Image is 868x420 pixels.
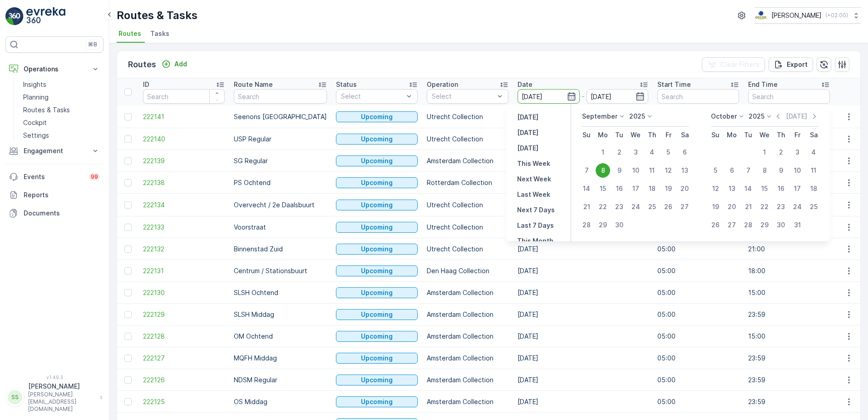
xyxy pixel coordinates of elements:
[143,288,225,297] span: 222130
[427,80,458,89] p: Operation
[234,80,273,89] p: Route Name
[587,89,649,104] input: dd/mm/yyyy
[790,145,804,160] div: 3
[336,134,418,145] button: Upcoming
[229,150,331,172] td: SG Regular
[748,89,830,104] input: Search
[143,178,225,187] a: 222138
[5,204,104,222] a: Documents
[422,105,513,128] td: Utrecht Collection
[757,145,772,160] div: 1
[422,216,513,238] td: Utrecht Collection
[756,127,773,143] th: Wednesday
[653,282,744,304] td: 05:00
[724,127,740,143] th: Monday
[653,238,744,260] td: 05:00
[336,177,418,188] button: Upcoming
[5,186,104,204] a: Reports
[336,222,418,233] button: Upcoming
[513,143,542,154] button: Tomorrow
[150,29,169,38] span: Tasks
[361,178,393,187] p: Upcoming
[744,325,834,347] td: 15:00
[513,238,653,260] td: [DATE]
[513,304,653,325] td: [DATE]
[628,145,643,160] div: 3
[229,128,331,150] td: USP Regular
[143,375,225,385] span: 222126
[744,369,834,391] td: 23:59
[361,310,393,319] p: Upcoming
[596,163,610,178] div: 8
[513,205,558,215] button: Next 7 Days
[708,181,723,196] div: 12
[612,181,626,196] div: 16
[28,382,95,391] p: [PERSON_NAME]
[361,375,393,385] p: Upcoming
[336,396,418,407] button: Upcoming
[124,135,132,143] div: Toggle Row Selected
[422,347,513,369] td: Amsterdam Collection
[26,7,65,25] img: logo_light-DOdMpM7g.png
[513,391,653,413] td: [DATE]
[124,201,132,209] div: Toggle Row Selected
[20,116,104,129] a: Cockpit
[124,355,132,362] div: Toggle Row Selected
[143,156,225,165] a: 222139
[661,181,676,196] div: 19
[708,218,723,232] div: 26
[24,209,100,218] p: Documents
[740,127,756,143] th: Tuesday
[422,128,513,150] td: Utrecht Collection
[657,89,739,104] input: Search
[229,347,331,369] td: MQFH Middag
[790,218,804,232] div: 31
[708,200,723,214] div: 19
[20,129,104,142] a: Settings
[702,57,765,72] button: Clear Filters
[518,89,580,104] input: dd/mm/yyyy
[336,353,418,364] button: Upcoming
[653,304,744,325] td: 05:00
[645,181,659,196] div: 18
[361,112,393,121] p: Upcoming
[336,111,418,122] button: Upcoming
[5,168,104,186] a: Events99
[711,112,737,121] p: October
[744,282,834,304] td: 15:00
[644,127,660,143] th: Thursday
[158,59,191,70] button: Add
[117,8,197,23] p: Routes & Tasks
[579,181,594,196] div: 14
[628,163,643,178] div: 10
[336,244,418,255] button: Upcoming
[786,112,807,121] p: [DATE]
[234,89,327,104] input: Search
[579,200,594,214] div: 21
[769,57,813,72] button: Export
[774,200,788,214] div: 23
[124,179,132,186] div: Toggle Row Selected
[749,112,764,121] p: 2025
[128,58,156,71] p: Routes
[579,218,594,232] div: 28
[595,127,611,143] th: Monday
[229,194,331,216] td: Overvecht / 2e Daalsbuurt
[677,145,692,160] div: 6
[755,10,768,20] img: basis-logo_rgb2x.png
[124,267,132,275] div: Toggle Row Selected
[361,354,393,363] p: Upcoming
[143,310,225,319] a: 222129
[361,266,393,275] p: Upcoming
[24,146,85,155] p: Engagement
[118,29,141,38] span: Routes
[229,304,331,325] td: SLSH Middag
[790,200,804,214] div: 24
[661,200,676,214] div: 26
[422,238,513,260] td: Utrecht Collection
[422,304,513,325] td: Amsterdam Collection
[361,200,393,210] p: Upcoming
[5,7,24,25] img: logo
